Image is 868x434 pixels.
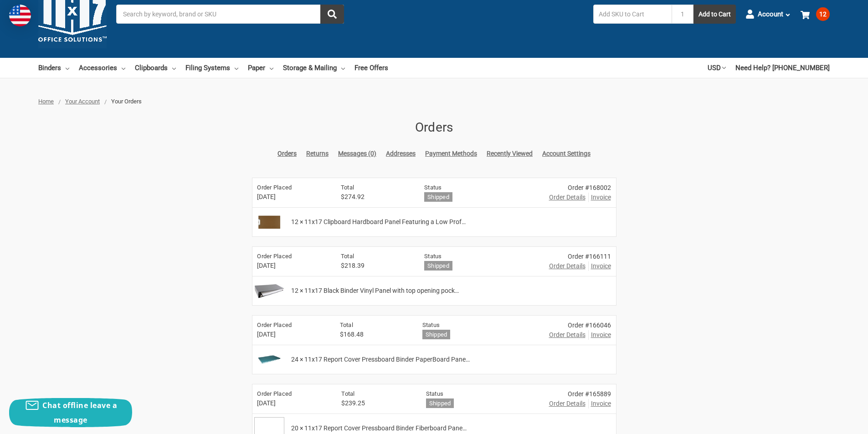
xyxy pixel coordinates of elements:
h6: Status [422,321,527,330]
button: Add to Cart [693,5,736,24]
span: Chat offline leave a message [42,400,117,425]
span: [DATE] [257,192,326,202]
a: 12 [801,2,830,26]
a: Order Details [549,399,586,408]
a: Returns [306,149,329,158]
span: [DATE] [257,261,326,271]
a: Filing Systems [185,58,238,78]
h6: Status [424,252,531,261]
a: Messages (0) [338,149,376,158]
a: Addresses [386,149,416,158]
a: USD [708,58,726,78]
span: $168.48 [340,330,408,339]
div: Order #168002 [546,183,611,193]
a: Home [38,98,54,105]
a: Free Offers [354,58,388,78]
h6: Status [424,183,531,192]
span: Invoice [591,399,611,408]
a: Order Details [549,330,586,340]
a: Accessories [79,58,125,78]
span: $218.39 [341,261,410,271]
span: Invoice [591,261,611,271]
span: 12 [816,7,830,21]
a: Your Account [65,98,100,105]
a: Payment Methods [425,149,477,158]
a: Clipboards [135,58,176,78]
span: 24 × 11x17 Report Cover Pressboard Binder PaperBoard Pane… [291,355,470,364]
h6: Order Placed [257,183,326,192]
h1: Orders [252,118,616,137]
a: Order Details [549,261,586,271]
span: Your Orders [111,98,142,105]
a: Account [745,2,791,26]
button: Chat offline leave a message [9,398,132,427]
span: [DATE] [257,398,327,408]
h6: Order Placed [257,389,327,398]
img: 11x17 Clipboard Hardboard Panel Featuring a Low Profile Clip Brown [254,211,284,234]
span: $239.25 [341,398,411,408]
h6: Shipped [424,261,452,271]
input: Search by keyword, brand or SKU [116,5,344,24]
span: $274.92 [341,192,410,202]
h6: Total [340,321,408,330]
a: Order Details [549,193,586,202]
input: Add SKU to Cart [593,5,672,24]
img: duty and tax information for United States [9,5,31,26]
a: Storage & Mailing [283,58,345,78]
a: Account Settings [542,149,591,158]
a: Orders [277,149,297,158]
h6: Total [341,389,411,398]
h6: Status [426,389,534,398]
span: 12 × 11x17 Black Binder Vinyl Panel with top opening pock… [291,286,459,296]
a: Recently Viewed [487,149,533,158]
div: Order #166111 [546,252,611,261]
span: 12 × 11x17 Clipboard Hardboard Panel Featuring a Low Prof… [291,217,466,227]
h6: Shipped [422,330,451,339]
div: Order #166046 [542,321,611,330]
span: Invoice [591,330,611,340]
span: Account [758,9,783,20]
h6: Order Placed [257,252,326,261]
span: Invoice [591,193,611,202]
h6: Total [341,183,410,192]
h6: Order Placed [257,321,325,330]
img: 11x17 Report Cover Pressboard Binder PaperBoard Panels includes Fold-over Metal Fastener | Bruin ... [254,348,284,371]
h6: Shipped [424,192,452,202]
a: Binders [38,58,69,78]
a: Need Help? [PHONE_NUMBER] [735,58,830,78]
h6: Shipped [426,398,454,408]
img: 11x17 Black Binder Vinyl Panel with top opening pockets Featuring a 3" Angle-D Ring [254,280,284,302]
span: [DATE] [257,330,325,339]
div: Order #165889 [549,389,611,399]
span: 20 × 11x17 Report Cover Pressboard Binder Fiberboard Pane… [291,424,467,433]
a: Paper [248,58,273,78]
h6: Total [341,252,410,261]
